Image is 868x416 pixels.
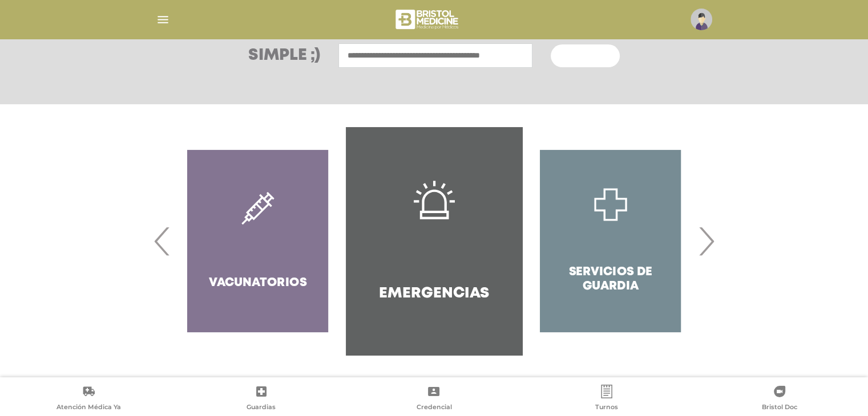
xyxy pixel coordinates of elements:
span: Bristol Doc [762,403,797,413]
a: Credencial [348,385,520,414]
span: Turnos [595,403,618,413]
span: Credencial [416,403,451,413]
a: Guardias [175,385,348,414]
a: Bristol Doc [693,385,866,414]
span: Guardias [247,403,276,413]
a: Emergencias [346,127,522,355]
h4: Emergencias [379,285,489,303]
span: Atención Médica Ya [56,403,121,413]
a: Turnos [520,385,693,414]
h3: Simple ;) [248,48,320,64]
img: Cober_menu-lines-white.svg [156,13,170,27]
button: Buscar [551,44,619,67]
span: Next [695,210,717,272]
a: Atención Médica Ya [2,385,175,414]
span: Previous [151,210,173,272]
span: Buscar [564,52,597,60]
img: bristol-medicine-blanco.png [394,6,462,33]
img: profile-placeholder.svg [691,9,712,30]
